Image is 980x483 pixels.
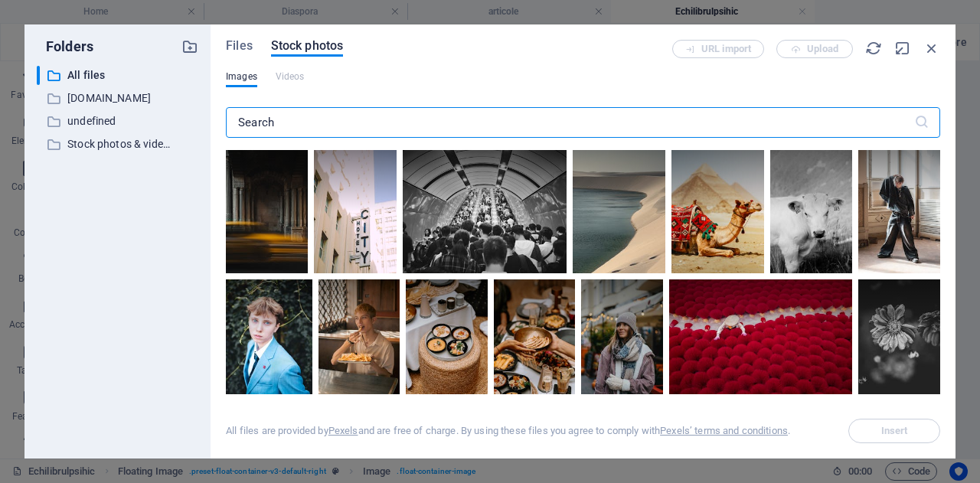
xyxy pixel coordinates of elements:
[226,424,790,438] div: All files are provided by and are free of charge. By using these files you agree to comply with .
[848,419,940,443] span: Select a file first
[865,40,882,57] i: Reload
[226,37,253,55] span: Files
[37,135,198,154] div: Stock photos & videos
[37,66,40,85] div: ​
[37,89,198,108] div: [DOMAIN_NAME]
[37,89,171,108] div: psihologpauldascalu.ro
[67,90,170,107] p: [DOMAIN_NAME]
[37,112,198,131] div: undefined
[37,37,93,57] p: Folders
[181,38,198,55] i: Create new folder
[923,40,940,57] i: Close
[328,425,358,436] a: Pexels
[894,40,911,57] i: Minimize
[37,135,171,154] div: Stock photos & videos
[271,37,343,55] span: Stock photos
[660,425,788,436] a: Pexels’ terms and conditions
[67,135,170,153] p: Stock photos & videos
[226,107,914,138] input: Search
[67,113,170,130] p: undefined
[226,67,257,86] span: Images
[276,67,305,86] span: This file type is not supported by this element
[67,67,170,84] p: All files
